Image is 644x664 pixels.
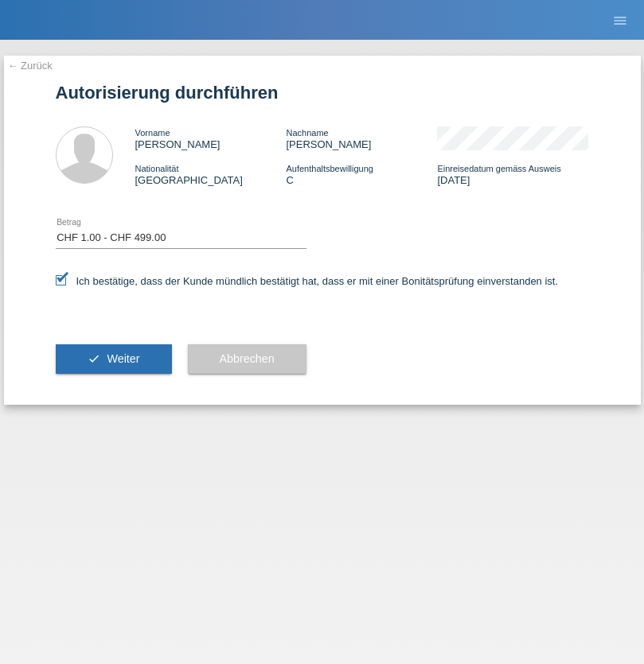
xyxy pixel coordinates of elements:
[135,164,179,173] span: Nationalität
[8,60,53,72] a: ← Zurück
[135,128,170,138] span: Vorname
[604,15,636,25] a: menu
[135,126,287,150] div: [PERSON_NAME]
[188,344,306,375] button: Abbrechen
[286,126,437,150] div: [PERSON_NAME]
[135,162,287,186] div: [GEOGRAPHIC_DATA]
[56,275,559,287] label: Ich bestätige, dass der Kunde mündlich bestätigt hat, dass er mit einer Bonitätsprüfung einversta...
[286,164,373,173] span: Aufenthaltsbewilligung
[286,162,437,186] div: C
[107,352,139,365] span: Weiter
[56,83,589,103] h1: Autorisierung durchführen
[612,13,628,29] i: menu
[220,352,275,365] span: Abbrechen
[286,128,328,138] span: Nachname
[437,164,560,173] span: Einreisedatum gemäss Ausweis
[56,344,172,375] button: check Weiter
[437,162,588,186] div: [DATE]
[88,352,100,365] i: check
